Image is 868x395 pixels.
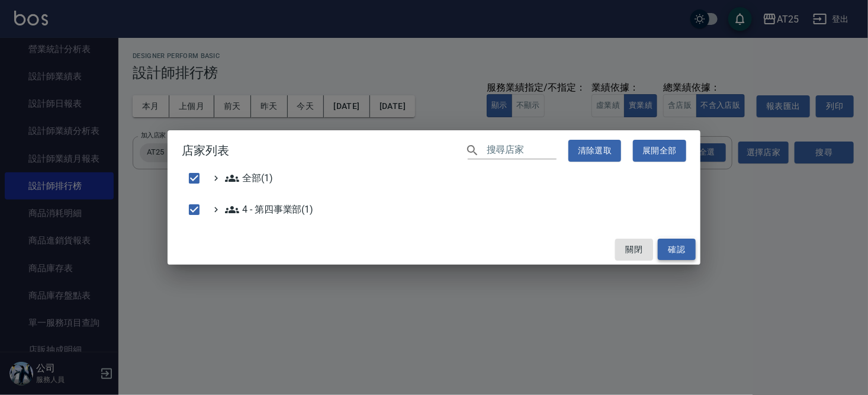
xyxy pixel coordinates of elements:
span: 4 - 第四事業部(1) [225,203,313,217]
button: 關閉 [615,239,653,261]
button: 確認 [658,239,696,261]
h2: 店家列表 [168,130,700,171]
input: 搜尋店家 [487,142,557,159]
button: 展開全部 [633,140,686,162]
span: 全部(1) [225,171,273,185]
button: 清除選取 [568,140,622,162]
